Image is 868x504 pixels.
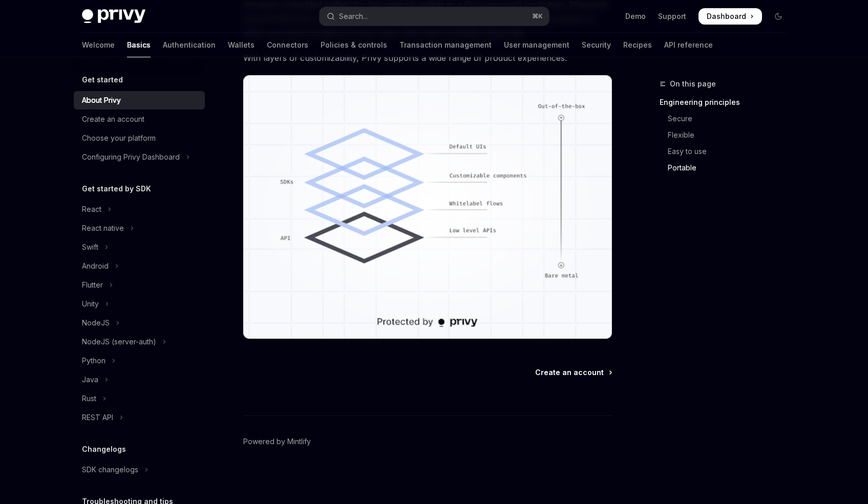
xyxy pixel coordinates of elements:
div: REST API [82,411,113,424]
a: Basics [127,33,151,57]
button: Toggle Java section [74,370,205,389]
button: Toggle SDK changelogs section [74,461,205,479]
a: Secure [660,111,795,127]
h5: Get started by SDK [82,183,151,195]
button: Toggle React section [74,200,205,218]
div: Java [82,374,98,386]
div: Swift [82,241,98,253]
div: SDK changelogs [82,464,138,476]
a: Powered by Mintlify [243,436,311,447]
a: Engineering principles [660,94,795,111]
a: Flexible [660,127,795,143]
div: Rust [82,392,96,405]
a: Wallets [228,33,255,57]
div: NodeJS [82,317,110,329]
a: Recipes [623,33,652,57]
a: Create an account [535,367,611,378]
span: With layers of customizability, Privy supports a wide range of product experiences. [243,51,612,65]
img: dark logo [82,9,145,24]
button: Toggle NodeJS (server-auth) section [74,333,205,351]
h5: Get started [82,74,123,86]
a: User management [504,33,569,57]
a: Dashboard [698,8,762,25]
button: Toggle Rust section [74,389,205,408]
span: Dashboard [707,11,746,21]
div: Choose your platform [82,132,156,144]
h5: Changelogs [82,443,126,455]
div: NodeJS (server-auth) [82,336,156,348]
a: Choose your platform [74,129,205,147]
a: Easy to use [660,143,795,160]
button: Toggle NodeJS section [74,314,205,332]
button: Toggle Swift section [74,238,205,256]
a: Create an account [74,110,205,128]
span: On this page [670,78,716,90]
button: Toggle React native section [74,219,205,237]
div: Configuring Privy Dashboard [82,151,180,163]
button: Toggle dark mode [770,8,787,25]
a: Welcome [82,33,115,57]
span: Create an account [535,367,604,378]
img: images/Customization.png [243,75,612,339]
button: Toggle Configuring Privy Dashboard section [74,148,205,166]
a: Transaction management [399,33,492,57]
a: API reference [664,33,713,57]
div: Android [82,260,109,272]
a: Authentication [163,33,216,57]
a: Support [658,11,686,21]
button: Toggle Python section [74,352,205,370]
a: Connectors [267,33,308,57]
a: Demo [625,11,646,21]
div: React native [82,222,124,234]
span: ⌘ K [532,12,543,20]
div: Unity [82,298,99,310]
div: React [82,203,101,215]
div: Flutter [82,279,103,291]
button: Toggle Flutter section [74,276,205,294]
a: About Privy [74,91,205,109]
button: Toggle Unity section [74,295,205,313]
div: About Privy [82,94,121,106]
a: Portable [660,160,795,176]
div: Python [82,355,105,367]
a: Security [582,33,611,57]
button: Toggle Android section [74,257,205,275]
button: Toggle REST API section [74,408,205,427]
button: Open search [320,7,549,26]
div: Search... [339,10,368,23]
a: Policies & controls [321,33,387,57]
div: Create an account [82,113,144,125]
